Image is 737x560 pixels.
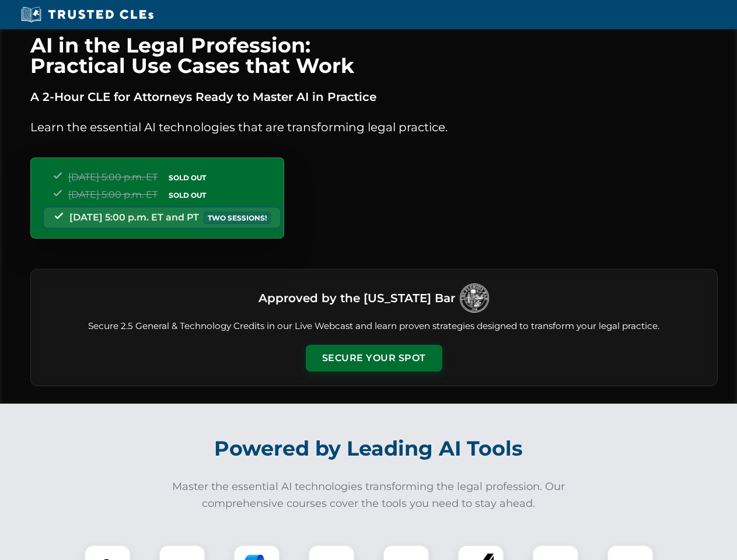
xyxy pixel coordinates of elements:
span: [DATE] 5:00 p.m. ET [68,171,158,183]
span: [DATE] 5:00 p.m. ET [68,189,158,200]
p: Master the essential AI technologies transforming the legal profession. Our comprehensive courses... [165,478,573,512]
img: Logo [460,283,489,313]
h1: AI in the Legal Profession: Practical Use Cases that Work [30,35,718,76]
img: Trusted CLEs [18,6,157,23]
p: A 2-Hour CLE for Attorneys Ready to Master AI in Practice [30,87,718,106]
span: SOLD OUT [165,189,210,201]
span: SOLD OUT [165,171,210,184]
p: Secure 2.5 General & Technology Credits in our Live Webcast and learn proven strategies designed ... [45,320,703,333]
h3: Approved by the [US_STATE] Bar [259,288,455,309]
h2: Powered by Leading AI Tools [46,428,692,469]
button: Secure Your Spot [306,345,442,372]
p: Learn the essential AI technologies that are transforming legal practice. [30,118,718,136]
